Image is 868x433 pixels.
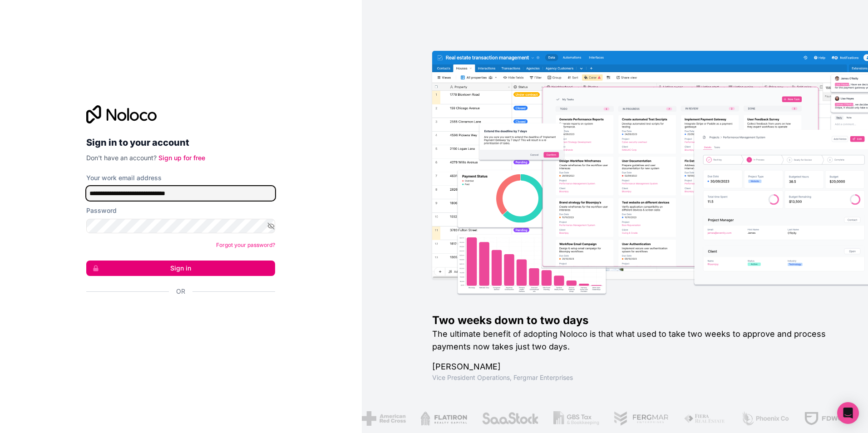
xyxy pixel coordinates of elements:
img: /assets/fdworks-Bi04fVtw.png [796,411,849,426]
img: /assets/flatiron-C8eUkumj.png [412,411,459,426]
img: /assets/saastock-C6Zbiodz.png [474,411,531,426]
h1: Vice President Operations , Fergmar Enterprises [432,373,839,382]
img: /assets/fergmar-CudnrXN5.png [606,411,661,426]
a: Forgot your password? [216,241,275,248]
img: /assets/american-red-cross-BAupjrZR.png [354,411,398,426]
h2: Sign in to your account [86,134,275,151]
label: Password [86,206,117,215]
img: /assets/phoenix-BREaitsQ.png [733,411,782,426]
input: Email address [86,186,275,201]
img: /assets/fiera-fwj2N5v4.png [676,411,719,426]
h1: Two weeks down to two days [432,313,839,328]
input: Password [86,219,275,233]
span: Or [176,287,185,296]
button: Sign in [86,261,275,276]
h1: [PERSON_NAME] [432,360,839,373]
iframe: Sign in with Google Button [82,306,272,326]
a: Sign up for free [158,154,205,162]
label: Your work email address [86,173,162,182]
h2: The ultimate benefit of adopting Noloco is that what used to take two weeks to approve and proces... [432,328,839,353]
div: Open Intercom Messenger [837,402,859,424]
img: /assets/gbstax-C-GtDUiK.png [545,411,592,426]
span: Don't have an account? [86,154,157,162]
